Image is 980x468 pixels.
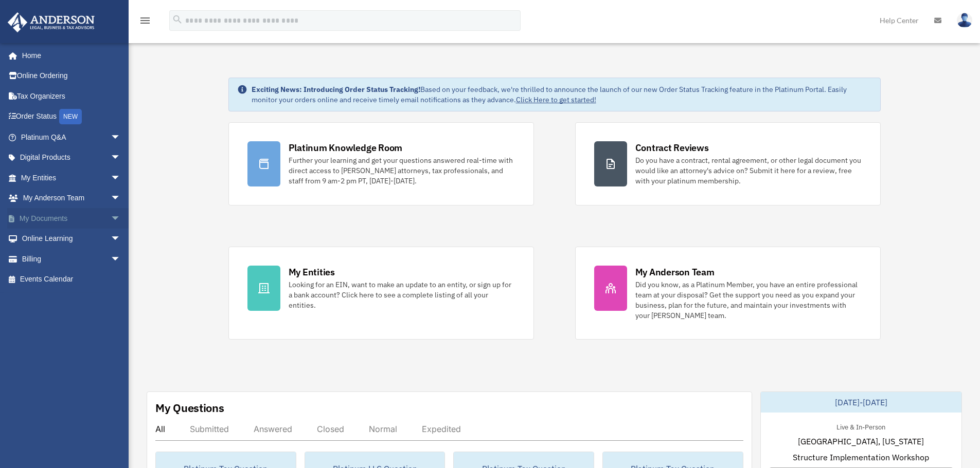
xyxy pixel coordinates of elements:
a: Home [7,45,131,66]
a: menu [139,18,151,27]
div: Platinum Knowledge Room [289,141,403,154]
a: Online Learningarrow_drop_down [7,229,136,249]
div: Further your learning and get your questions answered real-time with direct access to [PERSON_NAM... [289,155,515,186]
div: Did you know, as a Platinum Member, you have an entire professional team at your disposal? Get th... [635,279,862,321]
div: [DATE]-[DATE] [761,392,961,413]
span: arrow_drop_down [111,249,131,270]
div: Based on your feedback, we're thrilled to announce the launch of our new Order Status Tracking fe... [252,84,872,105]
a: Order StatusNEW [7,106,136,127]
img: User Pic [957,13,972,28]
a: Events Calendar [7,269,136,290]
a: My Documentsarrow_drop_down [7,208,136,229]
div: Normal [369,424,397,434]
span: arrow_drop_down [111,229,131,250]
a: My Anderson Teamarrow_drop_down [7,188,136,209]
span: [GEOGRAPHIC_DATA], [US_STATE] [798,435,924,447]
a: My Entitiesarrow_drop_down [7,167,136,188]
span: arrow_drop_down [111,208,131,229]
a: My Entities Looking for an EIN, want to make an update to an entity, or sign up for a bank accoun... [228,247,534,340]
div: Live & In-Person [828,421,894,432]
div: NEW [59,109,82,124]
span: arrow_drop_down [111,167,131,189]
span: arrow_drop_down [111,127,131,148]
i: search [172,14,183,25]
span: arrow_drop_down [111,147,131,169]
a: Online Ordering [7,66,136,86]
a: My Anderson Team Did you know, as a Platinum Member, you have an entire professional team at your... [575,247,881,340]
div: Expedited [422,424,461,434]
div: My Entities [289,266,335,278]
a: Platinum Q&Aarrow_drop_down [7,127,136,147]
div: All [155,424,165,434]
div: My Questions [155,400,224,416]
div: Answered [254,424,292,434]
i: menu [139,14,151,27]
strong: Exciting News: Introducing Order Status Tracking! [252,85,420,94]
a: Contract Reviews Do you have a contract, rental agreement, or other legal document you would like... [575,122,881,205]
span: arrow_drop_down [111,188,131,209]
img: Anderson Advisors Platinum Portal [5,12,98,32]
div: Submitted [190,424,229,434]
div: Contract Reviews [635,141,709,154]
span: Structure Implementation Workshop [793,451,929,463]
div: Looking for an EIN, want to make an update to an entity, or sign up for a bank account? Click her... [289,279,515,310]
div: Closed [317,424,344,434]
a: Billingarrow_drop_down [7,249,136,269]
a: Platinum Knowledge Room Further your learning and get your questions answered real-time with dire... [228,122,534,205]
div: My Anderson Team [635,266,715,278]
a: Tax Organizers [7,86,136,106]
div: Do you have a contract, rental agreement, or other legal document you would like an attorney's ad... [635,155,862,186]
a: Click Here to get started! [516,95,596,104]
a: Digital Productsarrow_drop_down [7,147,136,168]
